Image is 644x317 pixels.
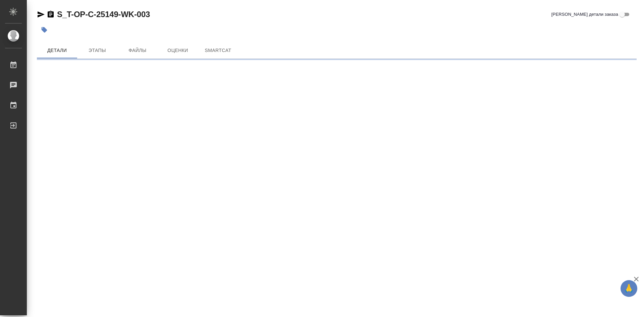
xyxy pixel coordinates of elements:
span: Оценки [162,46,194,55]
a: S_T-OP-C-25149-WK-003 [57,10,150,19]
span: 🙏 [623,281,635,296]
span: Файлы [121,46,154,55]
button: Добавить тэг [37,22,52,37]
button: 🙏 [621,280,637,297]
button: Скопировать ссылку [47,10,55,18]
span: Детали [41,46,73,55]
span: SmartCat [202,46,234,55]
span: [PERSON_NAME] детали заказа [551,11,618,18]
span: Этапы [81,46,113,55]
button: Скопировать ссылку для ЯМессенджера [37,10,45,18]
